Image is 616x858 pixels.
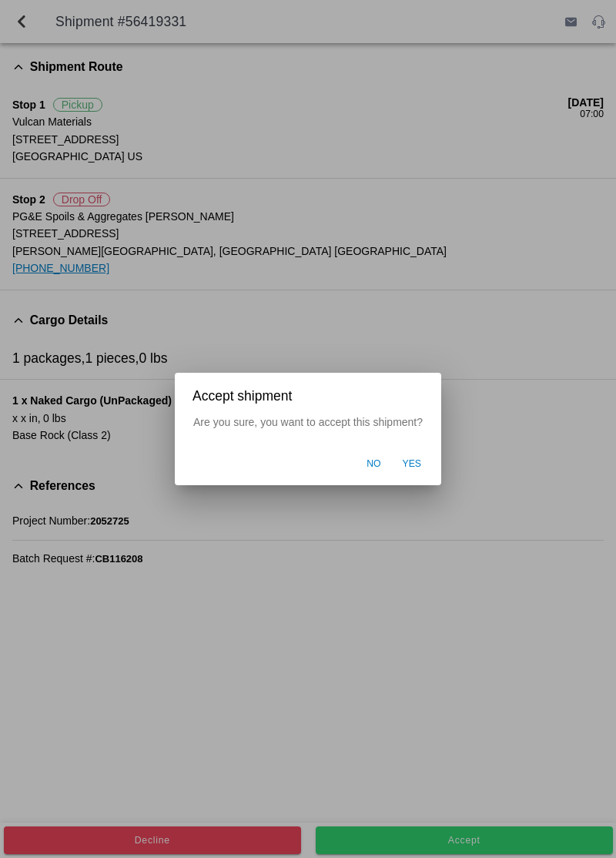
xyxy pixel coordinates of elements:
span: No [367,457,380,471]
h2: Accept shipment [192,388,423,404]
span: Yes [403,457,422,471]
button: No [359,450,388,479]
div: Are you sure, you want to accept this shipment? [175,416,441,444]
button: Yes [395,450,430,479]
